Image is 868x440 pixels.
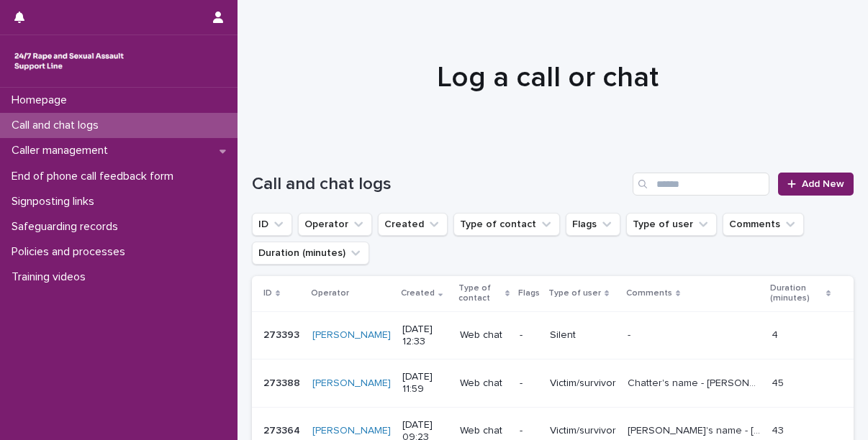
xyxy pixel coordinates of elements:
p: Operator [311,285,349,301]
p: Caller management [6,144,119,157]
p: Policies and processes [6,245,137,259]
p: ID [263,285,272,301]
button: Type of user [626,213,717,236]
p: Created [401,285,435,301]
p: Chatter's name - Alicia. They pasted some pre-typed messages into the chat, where they explored h... [628,422,763,437]
p: Silent [550,329,616,342]
p: [DATE] 11:59 [402,371,448,395]
button: Duration (minutes) [252,242,369,265]
p: 273393 [263,326,302,342]
button: Operator [298,213,372,236]
tr: 273393273393 [PERSON_NAME] [DATE] 12:33Web chat-Silent-- 44 [252,311,854,359]
a: Add New [778,173,854,196]
p: - [520,329,538,342]
p: 4 [772,326,781,342]
p: - [520,377,538,390]
span: Add New [802,179,844,189]
input: Search [633,173,769,196]
p: - [520,425,538,437]
p: Signposting links [6,195,106,208]
p: Type of user [548,285,601,301]
p: Web chat [460,329,508,342]
h1: Log a call or chat [252,60,843,95]
h1: Call and chat logs [252,174,627,195]
p: 43 [772,422,787,437]
button: Created [378,213,448,236]
p: Comments [626,285,672,301]
a: [PERSON_NAME] [312,377,391,390]
tr: 273388273388 [PERSON_NAME] [DATE] 11:59Web chat-Victim/survivorChatter's name - [PERSON_NAME]. Th... [252,359,854,408]
p: - [628,326,633,342]
p: Flags [518,285,540,301]
img: rhQMoQhaT3yELyF149Cw [12,47,127,75]
p: 45 [772,375,787,390]
a: [PERSON_NAME] [312,425,391,437]
p: Call and chat logs [6,119,110,132]
p: Homepage [6,93,78,107]
p: Victim/survivor [550,377,616,390]
p: Type of contact [458,280,502,307]
p: Web chat [460,377,508,390]
p: Training videos [6,270,97,284]
button: Comments [723,213,804,236]
button: Flags [566,213,620,236]
p: End of phone call feedback form [6,170,185,183]
p: Web chat [460,425,508,437]
button: ID [252,213,292,236]
p: 273388 [263,375,303,390]
a: [PERSON_NAME] [312,329,391,342]
p: Chatter's name - Kimberly. They explored experiencing CSA by a male teacher, when they were 15 ye... [628,375,763,390]
p: Duration (minutes) [770,280,822,307]
p: 273364 [263,422,303,437]
p: [DATE] 12:33 [402,324,448,348]
button: Type of contact [453,213,560,236]
p: Safeguarding records [6,220,130,234]
p: Victim/survivor [550,425,616,437]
